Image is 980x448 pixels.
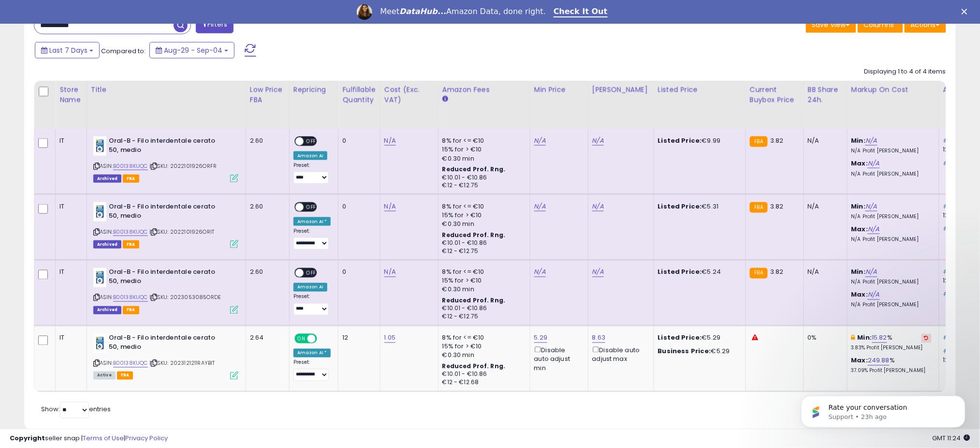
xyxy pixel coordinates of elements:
a: 5.29 [534,333,548,343]
div: €10.01 - €10.86 [442,305,523,313]
span: 3.82 [770,268,784,277]
span: #408 [943,290,962,299]
small: FBA [750,136,768,147]
div: Amazon AI [293,283,327,292]
a: 249.88 [868,356,890,366]
div: Repricing [293,85,335,95]
div: 0% [808,334,840,343]
div: 15% for > €10 [442,277,523,285]
p: 3.83% Profit [PERSON_NAME] [851,345,932,352]
div: Fulfillable Quantity [342,85,376,105]
div: 8% for <= €10 [442,334,523,343]
th: The percentage added to the cost of goods (COGS) that forms the calculator for Min & Max prices. [847,81,939,129]
span: 3.82 [770,202,784,211]
div: €0.30 min [442,351,523,360]
a: N/A [384,268,396,277]
a: N/A [592,202,604,211]
p: N/A Profit [PERSON_NAME] [851,213,932,220]
b: Business Price: [658,347,711,356]
div: 8% for <= €10 [442,202,523,211]
a: N/A [534,268,546,277]
span: #131,844 [943,202,971,211]
div: 12 [342,334,372,343]
div: €9.99 [658,136,738,145]
b: Max: [851,224,868,234]
span: Listings that have been deleted from Seller Central [93,175,121,183]
div: 2.60 [250,268,282,277]
a: N/A [868,290,879,300]
div: €12 - €12.75 [442,181,523,190]
button: Save View [806,16,856,33]
button: Actions [905,16,946,33]
div: €0.30 min [442,154,523,163]
p: 37.09% Profit [PERSON_NAME] [851,368,932,374]
a: N/A [865,202,877,211]
span: FBA [123,240,139,249]
div: Min Price [534,85,584,95]
img: 31+IJ7Z5XyL._SL40_.jpg [93,136,106,156]
a: N/A [865,136,877,146]
div: Low Price FBA [250,85,285,105]
div: N/A [808,202,840,211]
i: DataHub... [399,7,446,16]
div: Disable auto adjust min [534,345,581,373]
b: Max: [851,290,868,299]
div: 2.60 [250,202,282,211]
a: B00138KUQC [113,228,148,236]
div: Title [91,85,242,95]
div: N/A [808,136,840,145]
span: #131,844 [943,347,971,356]
a: N/A [868,159,879,168]
a: N/A [384,136,396,146]
small: FBA [750,202,768,213]
div: seller snap | | [10,434,168,443]
b: Min: [851,136,866,145]
a: B00138KUQC [113,359,148,368]
div: IT [59,334,79,343]
b: Reduced Prof. Rng. [442,362,506,371]
span: #408 [943,224,962,233]
b: Max: [851,356,868,365]
div: €12 - €12.68 [442,379,523,387]
span: #408 [943,159,962,168]
div: €0.30 min [442,220,523,228]
div: ASIN: [93,334,238,379]
b: Reduced Prof. Rng. [442,165,506,173]
span: 3.82 [770,136,784,145]
div: IT [59,202,79,211]
img: 31+IJ7Z5XyL._SL40_.jpg [93,202,106,222]
a: 8.63 [592,333,606,343]
div: €10.01 - €10.86 [442,371,523,379]
div: 0 [342,136,372,145]
a: N/A [868,224,879,234]
a: 15.82 [872,333,888,343]
span: OFF [304,269,319,277]
div: 15% for > €10 [442,343,523,351]
div: 2.60 [250,136,282,145]
span: OFF [304,203,319,211]
span: | SKU: 2023053085ORDE [149,294,221,301]
span: #408 [943,333,962,343]
span: All listings currently available for purchase on Amazon [93,372,116,380]
div: % [851,357,932,374]
div: Disable auto adjust max [592,345,646,364]
a: Privacy Policy [125,433,168,443]
div: €0.30 min [442,285,523,294]
div: Listed Price [658,85,742,95]
strong: Copyright [10,433,45,443]
p: N/A Profit [PERSON_NAME] [851,279,932,286]
p: N/A Profit [PERSON_NAME] [851,171,932,178]
img: Profile image for Georgie [357,4,372,20]
button: Aug-29 - Sep-04 [149,42,234,59]
div: IT [59,136,79,145]
iframe: Intercom notifications message [787,375,980,443]
div: 15% for > €10 [442,211,523,220]
p: N/A Profit [PERSON_NAME] [851,148,932,154]
div: Markup on Cost [851,85,935,95]
a: N/A [534,136,546,146]
b: Min: [858,333,872,343]
button: Columns [858,16,903,33]
div: €12 - €12.75 [442,247,523,255]
a: N/A [592,136,604,146]
b: Listed Price: [658,333,702,343]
